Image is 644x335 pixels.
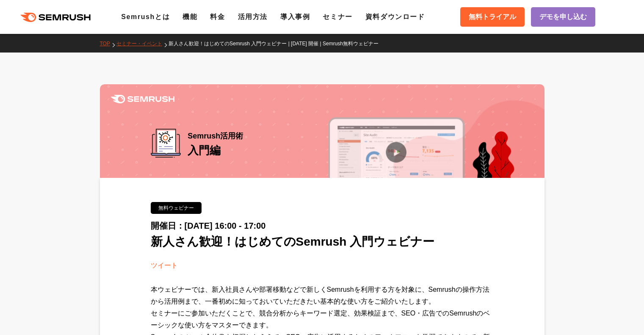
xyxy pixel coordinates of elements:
span: 新人さん歓迎！はじめてのSemrush 入門ウェビナー [151,235,435,248]
span: デモを申し込む [539,11,587,22]
div: 無料ウェビナー [151,202,202,214]
span: 開催日：[DATE] 16:00 - 17:00 [151,221,266,230]
a: 導入事例 [280,13,310,20]
span: 無料トライアル [469,11,516,22]
a: 料金 [210,13,225,20]
a: セミナー・イベント [116,41,169,47]
a: Semrushとは [121,13,170,20]
a: 新人さん歓迎！はじめてのSemrush 入門ウェビナー | [DATE] 開催 | Semrush無料ウェビナー [169,41,385,47]
a: 資料ダウンロード [365,13,425,20]
a: セミナー [323,13,352,20]
a: 機能 [182,13,197,20]
a: 無料トライアル [460,7,525,27]
span: 入門編 [188,144,221,157]
a: デモを申し込む [531,7,595,27]
span: Semrush活用術 [188,129,243,143]
a: ツイート [151,262,178,269]
img: Semrush [111,95,174,103]
a: 活用方法 [238,13,268,20]
a: TOP [100,41,116,47]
